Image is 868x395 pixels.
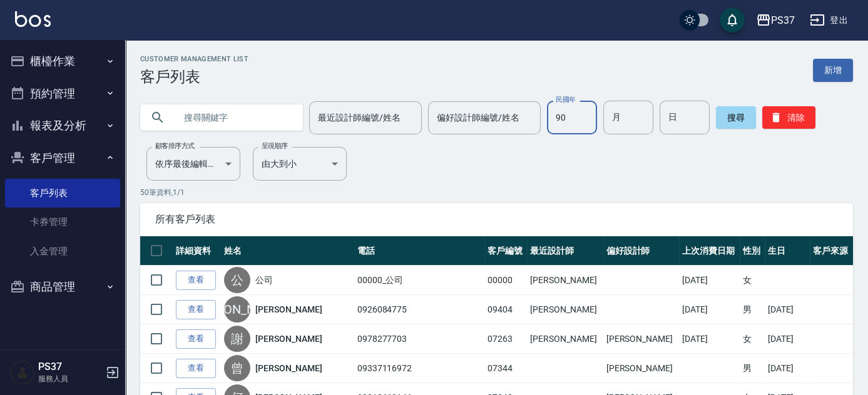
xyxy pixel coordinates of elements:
[176,359,216,378] a: 查看
[740,236,764,266] th: 性別
[221,236,354,266] th: 姓名
[155,213,838,226] span: 所有客戶列表
[5,237,120,266] a: 入金管理
[255,332,322,345] a: [PERSON_NAME]
[805,9,853,32] button: 登出
[38,361,102,373] h5: PS37
[354,266,484,295] td: 00000_公司
[740,324,764,354] td: 女
[679,295,740,324] td: [DATE]
[762,106,815,129] button: 清除
[484,236,528,266] th: 客戶編號
[140,68,248,86] h3: 客戶列表
[140,55,248,63] h2: Customer Management List
[176,300,216,319] a: 查看
[765,295,810,324] td: [DATE]
[5,142,120,174] button: 客戶管理
[527,295,603,324] td: [PERSON_NAME]
[262,141,288,151] label: 呈現順序
[765,354,810,383] td: [DATE]
[679,236,740,266] th: 上次消費日期
[10,360,35,385] img: Person
[224,296,250,322] div: [PERSON_NAME]
[173,236,221,266] th: 詳細資料
[38,373,102,384] p: 服務人員
[771,12,795,28] div: PS37
[740,295,764,324] td: 男
[354,295,484,324] td: 0926084775
[484,324,528,354] td: 07263
[5,271,120,303] button: 商品管理
[5,77,120,110] button: 預約管理
[354,236,484,266] th: 電話
[175,101,293,134] input: 搜尋關鍵字
[740,354,764,383] td: 男
[5,45,120,77] button: 櫃檯作業
[484,354,528,383] td: 07344
[354,354,484,383] td: 09337116972
[354,324,484,354] td: 0978277703
[5,109,120,142] button: 報表及分析
[740,266,764,295] td: 女
[224,267,250,293] div: 公
[679,266,740,295] td: [DATE]
[255,274,273,286] a: 公司
[813,59,853,82] a: 新增
[253,147,347,181] div: 由大到小
[765,236,810,266] th: 生日
[224,326,250,352] div: 謝
[810,236,853,266] th: 客戶來源
[146,147,240,181] div: 依序最後編輯時間
[679,324,740,354] td: [DATE]
[751,7,800,33] button: PS37
[255,303,322,316] a: [PERSON_NAME]
[484,266,528,295] td: 00000
[716,106,756,129] button: 搜尋
[603,354,679,383] td: [PERSON_NAME]
[15,11,51,27] img: Logo
[484,295,528,324] td: 09404
[603,324,679,354] td: [PERSON_NAME]
[720,7,745,32] button: save
[224,355,250,381] div: 曾
[527,324,603,354] td: [PERSON_NAME]
[5,207,120,236] a: 卡券管理
[176,271,216,290] a: 查看
[155,141,195,151] label: 顧客排序方式
[556,95,575,104] label: 民國年
[255,362,322,374] a: [PERSON_NAME]
[527,266,603,295] td: [PERSON_NAME]
[140,187,853,198] p: 50 筆資料, 1 / 1
[765,324,810,354] td: [DATE]
[603,236,679,266] th: 偏好設計師
[176,329,216,349] a: 查看
[527,236,603,266] th: 最近設計師
[5,179,120,207] a: 客戶列表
